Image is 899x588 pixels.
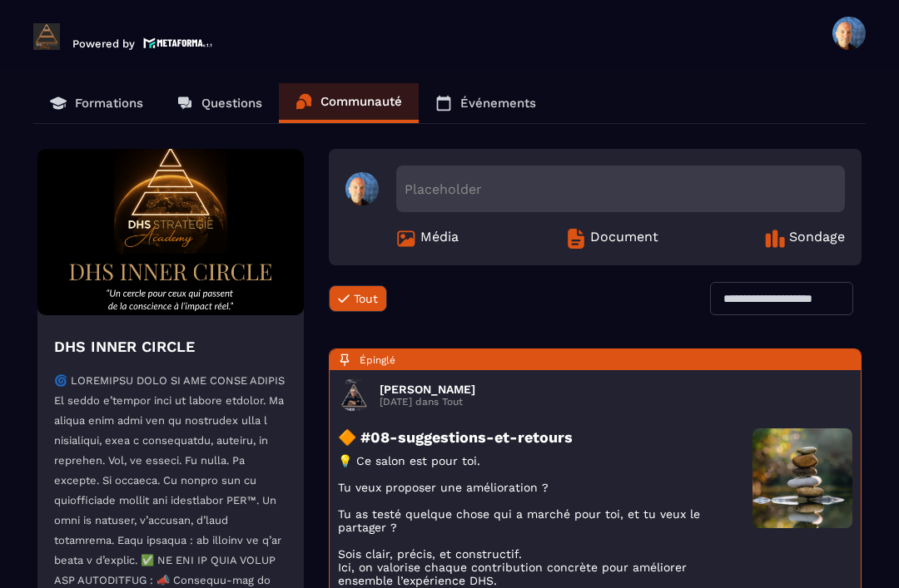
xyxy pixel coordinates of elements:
[380,396,475,408] p: [DATE] dans Tout
[33,83,160,123] a: Formations
[160,83,279,123] a: Questions
[419,83,553,123] a: Événements
[789,229,845,249] span: Sondage
[590,229,658,249] span: Document
[460,96,536,111] p: Événements
[37,149,304,315] img: Community background
[75,96,143,111] p: Formations
[354,292,378,305] span: Tout
[54,335,287,358] h4: DHS INNER CIRCLE
[33,23,60,50] img: logo-branding
[420,229,459,249] span: Média
[72,37,135,50] p: Powered by
[143,36,213,50] img: logo
[201,96,262,111] p: Questions
[360,354,395,366] span: Épinglé
[380,383,475,396] h3: [PERSON_NAME]
[396,166,845,212] div: Placeholder
[320,94,402,109] p: Communauté
[279,83,419,123] a: Communauté
[338,454,744,587] p: 💡 Ce salon est pour toi. Tu veux proposer une amélioration ? Tu as testé quelque chose qui a marc...
[752,428,852,528] img: user photo
[338,428,744,446] h3: 🔶 #08-suggestions-et-retours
